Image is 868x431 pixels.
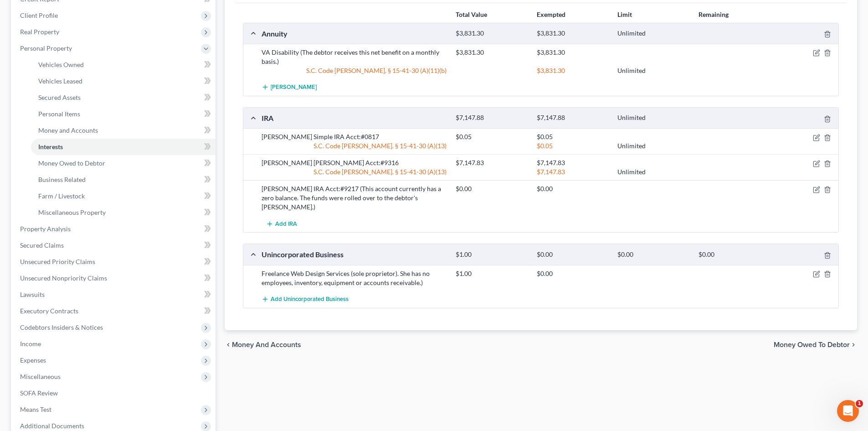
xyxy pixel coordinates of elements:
[257,29,451,38] div: Annuity
[31,171,216,188] a: Business Related
[532,158,613,167] div: $7,147.83
[532,48,613,57] div: $3,831.30
[38,208,106,216] span: Miscellaneous Property
[38,159,105,167] span: Money Owed to Debtor
[20,356,46,364] span: Expenses
[38,192,85,200] span: Farm / Livestock
[537,10,565,18] strong: Exempted
[31,204,216,221] a: Miscellaneous Property
[31,106,216,122] a: Personal Items
[20,258,95,265] span: Unsecured Priority Claims
[20,405,51,413] span: Means Test
[257,141,451,151] div: S.C. Code [PERSON_NAME]. § 15-41-30 (A)(13)
[257,269,451,287] div: Freelance Web Design Services (sole proprietor). She has no employees, inventory, equipment or ac...
[451,48,532,57] div: $3,831.30
[856,400,863,407] span: 1
[38,93,81,101] span: Secured Assets
[613,114,693,122] div: Unlimited
[31,188,216,204] a: Farm / Livestock
[456,10,487,18] strong: Total Value
[31,155,216,171] a: Money Owed to Debtor
[532,66,613,75] div: $3,831.30
[451,269,532,278] div: $1.00
[257,113,451,123] div: IRA
[451,184,532,193] div: $0.00
[451,250,532,259] div: $1.00
[451,158,532,167] div: $7,147.83
[13,303,216,319] a: Executory Contracts
[532,269,613,278] div: $0.00
[271,296,349,303] span: Add Unincorporated Business
[262,291,349,308] button: Add Unincorporated Business
[20,307,78,315] span: Executory Contracts
[699,10,729,18] strong: Remaining
[31,89,216,106] a: Secured Assets
[271,84,317,91] span: [PERSON_NAME]
[257,167,451,177] div: S.C. Code [PERSON_NAME]. § 15-41-30 (A)(13)
[20,373,61,380] span: Miscellaneous
[275,220,297,228] span: Add IRA
[20,291,45,298] span: Lawsuits
[613,167,693,177] div: Unlimited
[20,44,72,52] span: Personal Property
[451,114,532,122] div: $7,147.88
[38,176,86,183] span: Business Related
[850,341,857,348] i: chevron_right
[13,385,216,401] a: SOFA Review
[20,389,58,397] span: SOFA Review
[225,341,301,348] button: chevron_left Money and Accounts
[225,341,232,348] i: chevron_left
[13,270,216,286] a: Unsecured Nonpriority Claims
[257,66,451,75] div: S.C. Code [PERSON_NAME]. § 15-41-30 (A)(11)(b)
[31,73,216,89] a: Vehicles Leased
[532,114,613,122] div: $7,147.88
[532,132,613,141] div: $0.05
[20,422,84,430] span: Additional Documents
[20,274,107,282] span: Unsecured Nonpriority Claims
[257,249,451,259] div: Unincorporated Business
[694,250,775,259] div: $0.00
[532,29,613,38] div: $3,831.30
[613,66,693,75] div: Unlimited
[38,61,84,68] span: Vehicles Owned
[532,184,613,193] div: $0.00
[257,132,451,141] div: [PERSON_NAME] Simple IRA Acct:#0817
[31,57,216,73] a: Vehicles Owned
[613,250,693,259] div: $0.00
[13,237,216,254] a: Secured Claims
[20,323,103,331] span: Codebtors Insiders & Notices
[20,11,58,19] span: Client Profile
[31,139,216,155] a: Interests
[257,48,451,66] div: VA Disability (The debtor receives this net benefit on a monthly basis.)
[232,341,301,348] span: Money and Accounts
[837,400,859,422] iframe: Intercom live chat
[13,254,216,270] a: Unsecured Priority Claims
[617,10,632,18] strong: Limit
[774,341,857,348] button: Money Owed to Debtor chevron_right
[451,132,532,141] div: $0.05
[38,126,98,134] span: Money and Accounts
[20,225,71,233] span: Property Analysis
[774,341,850,348] span: Money Owed to Debtor
[532,167,613,177] div: $7,147.83
[38,143,63,151] span: Interests
[257,158,451,167] div: [PERSON_NAME] [PERSON_NAME] Acct:#9316
[38,77,82,85] span: Vehicles Leased
[613,29,693,38] div: Unlimited
[20,241,64,249] span: Secured Claims
[38,110,80,118] span: Personal Items
[13,221,216,237] a: Property Analysis
[451,29,532,38] div: $3,831.30
[257,184,451,212] div: [PERSON_NAME] IRA Acct:#9217 (This account currently has a zero balance. The funds were rolled ov...
[31,122,216,139] a: Money and Accounts
[532,141,613,151] div: $0.05
[20,28,59,36] span: Real Property
[262,215,302,232] button: Add IRA
[20,340,41,348] span: Income
[13,286,216,303] a: Lawsuits
[262,79,317,96] button: [PERSON_NAME]
[532,250,613,259] div: $0.00
[613,141,693,151] div: Unlimited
